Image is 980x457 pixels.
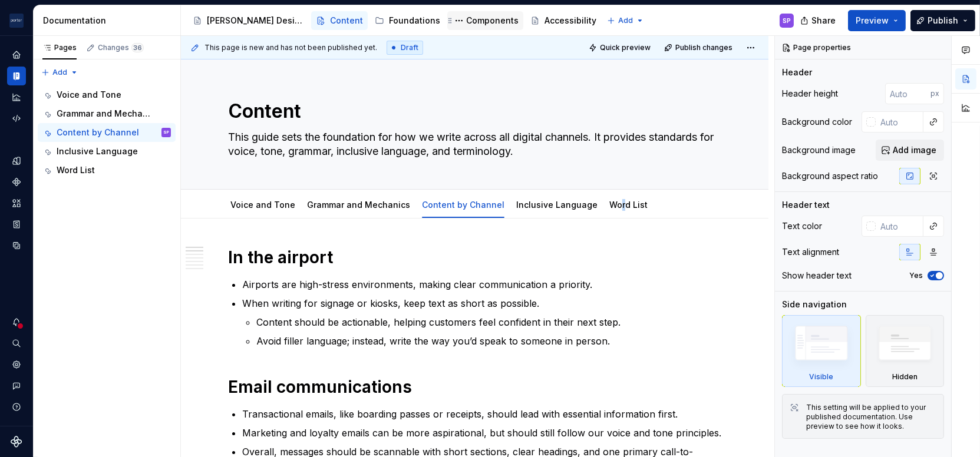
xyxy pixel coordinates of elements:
[512,192,602,217] div: Inclusive Language
[466,15,519,27] div: Components
[782,199,830,211] div: Header text
[7,236,26,255] a: Data sources
[207,15,304,27] div: [PERSON_NAME] Design
[38,161,176,180] a: Word List
[38,123,176,142] a: Content by ChannelSP
[866,315,945,387] div: Hidden
[98,43,144,52] div: Changes
[7,88,26,107] a: Analytics
[848,10,906,31] button: Preview
[38,85,176,104] a: Voice and Tone
[7,151,26,170] a: Design tokens
[370,11,445,30] a: Foundations
[876,216,923,237] input: Auto
[7,173,26,191] div: Components
[782,220,822,232] div: Text color
[57,127,139,138] div: Content by Channel
[401,43,418,52] span: Draft
[811,15,836,27] span: Share
[226,97,719,125] textarea: Content
[893,144,936,156] span: Add image
[38,142,176,161] a: Inclusive Language
[302,192,415,217] div: Grammar and Mechanics
[188,9,601,32] div: Page tree
[7,194,26,213] div: Assets
[806,403,936,431] div: This setting will be applied to your published documentation. Use preview to see how it looks.
[226,192,300,217] div: Voice and Tone
[7,355,26,374] a: Settings
[930,89,939,98] p: px
[228,377,412,397] strong: Email communications
[600,43,651,52] span: Quick preview
[7,376,26,395] button: Contact support
[417,192,509,217] div: Content by Channel
[242,277,721,292] p: Airports are high-stress environments, making clear communication a priority.
[782,170,878,182] div: Background aspect ratio
[57,145,138,157] div: Inclusive Language
[228,247,721,268] h1: In the airport
[57,89,121,101] div: Voice and Tone
[782,246,839,258] div: Text alignment
[38,85,176,180] div: Page tree
[809,372,833,382] div: Visible
[52,68,67,77] span: Add
[11,436,22,448] svg: Supernova Logo
[242,296,721,310] p: When writing for signage or kiosks, keep text as short as possible.
[7,67,26,85] a: Documentation
[782,144,856,156] div: Background image
[226,128,719,161] textarea: This guide sets the foundation for how we write across all digital channels. It provides standard...
[389,15,440,27] div: Foundations
[311,11,368,30] a: Content
[38,64,82,81] button: Add
[242,407,721,421] p: Transactional emails, like boarding passes or receipts, should lead with essential information fi...
[38,104,176,123] a: Grammar and Mechanics
[782,299,847,310] div: Side navigation
[603,12,648,29] button: Add
[7,313,26,332] button: Notifications
[57,164,95,176] div: Word List
[163,127,169,138] div: SP
[57,108,154,120] div: Grammar and Mechanics
[782,315,861,387] div: Visible
[516,200,598,210] a: Inclusive Language
[43,15,176,27] div: Documentation
[545,15,596,27] div: Accessibility
[131,43,144,52] span: 36
[618,16,633,25] span: Add
[782,88,838,100] div: Header height
[605,192,652,217] div: Word List
[7,45,26,64] a: Home
[7,215,26,234] a: Storybook stories
[794,10,843,31] button: Share
[7,334,26,353] div: Search ⌘K
[782,270,852,282] div: Show header text
[909,271,923,280] label: Yes
[307,200,410,210] a: Grammar and Mechanics
[661,39,738,56] button: Publish changes
[526,11,601,30] a: Accessibility
[256,315,721,329] p: Content should be actionable, helping customers feel confident in their next step.
[783,16,791,25] div: SP
[7,109,26,128] div: Code automation
[885,83,930,104] input: Auto
[230,200,295,210] a: Voice and Tone
[876,111,923,133] input: Auto
[242,426,721,440] p: Marketing and loyalty emails can be more aspirational, but should still follow our voice and tone...
[256,334,721,348] p: Avoid filler language; instead, write the way you’d speak to someone in person.
[9,14,24,28] img: f0306bc8-3074-41fb-b11c-7d2e8671d5eb.png
[782,67,812,78] div: Header
[675,43,732,52] span: Publish changes
[609,200,648,210] a: Word List
[910,10,975,31] button: Publish
[188,11,309,30] a: [PERSON_NAME] Design
[447,11,523,30] a: Components
[876,140,944,161] button: Add image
